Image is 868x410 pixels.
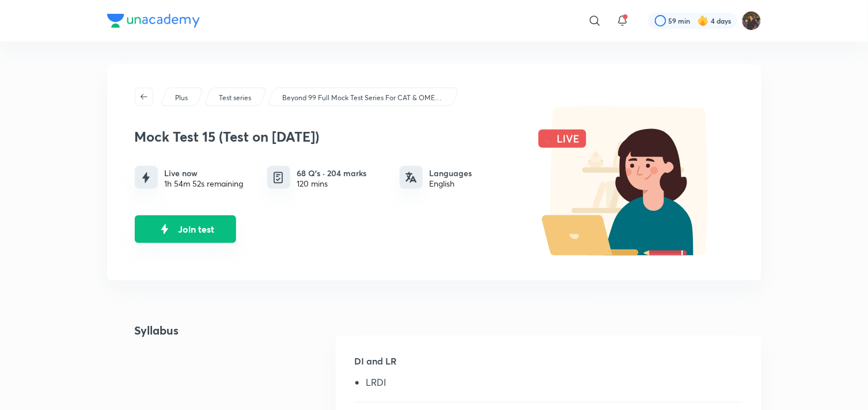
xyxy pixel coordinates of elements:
[107,14,200,28] img: Company Logo
[430,179,472,188] div: English
[280,93,445,103] a: Beyond 99 Full Mock Test Series For CAT & OMETs 2025
[366,377,742,392] li: LRDI
[156,221,173,238] img: live-icon
[526,106,734,256] img: live
[139,170,153,185] img: live-icon
[354,354,742,377] h5: DI and LR
[297,167,367,179] h6: 68 Q’s · 204 marks
[297,179,367,188] div: 120 mins
[175,93,188,103] p: Plus
[271,170,286,185] img: quiz info
[217,93,253,103] a: Test series
[698,15,709,26] img: streak
[430,167,472,179] h6: Languages
[173,93,189,103] a: Plus
[282,93,444,103] p: Beyond 99 Full Mock Test Series For CAT & OMETs 2025
[742,11,761,31] img: Bhumika Varshney
[135,128,521,145] h3: Mock Test 15 (Test on [DATE])
[165,179,244,188] div: 1h 54m 52s remaining
[405,172,417,183] img: languages
[165,167,244,179] h6: Live now
[219,93,251,103] p: Test series
[135,215,236,243] button: Join test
